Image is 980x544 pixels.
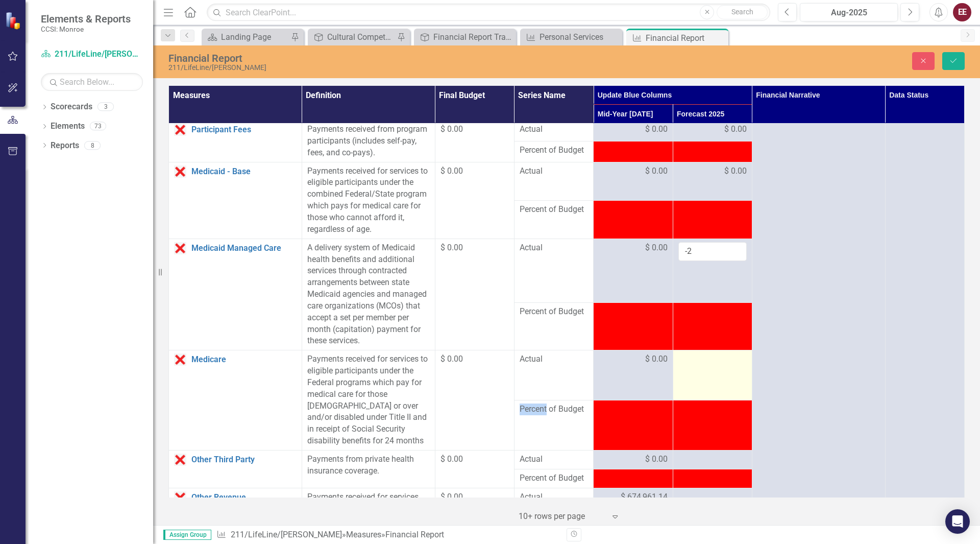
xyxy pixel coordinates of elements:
[174,353,186,366] img: Data Error
[41,73,143,91] input: Search Below...
[310,31,395,43] a: Cultural Competency Agency Ethnicity Information
[307,242,430,347] div: A delivery system of Medicaid health benefits and additional services through contracted arrangem...
[724,124,747,135] span: $ 0.00
[307,491,430,527] div: Payments received for services from other sources not listed including grants and third parties.
[84,141,101,150] div: 8
[523,31,620,43] a: Personal Services
[168,64,615,72] div: 211/LifeLine/[PERSON_NAME]
[540,31,620,43] div: Personal Services
[520,472,588,484] span: Percent of Budget
[724,165,747,177] span: $ 0.00
[440,354,463,364] span: $ 0.00
[41,49,143,60] a: 211/LifeLine/[PERSON_NAME]
[416,31,513,43] a: Financial Report Tracker
[191,125,297,134] a: Participant Fees
[645,165,668,177] span: $ 0.00
[645,454,668,465] span: $ 0.00
[520,491,588,503] span: Actual
[440,243,463,252] span: $ 0.00
[191,167,297,176] a: Medicaid - Base
[621,491,668,503] span: $ 674,961.14
[803,7,894,19] div: Aug-2025
[51,121,85,132] a: Elements
[216,529,559,541] div: » »
[327,31,395,43] div: Cultural Competency Agency Ethnicity Information
[174,454,186,466] img: Data Error
[307,124,430,159] div: Payments received from program participants (includes self-pay, fees, and co-pays).
[945,509,970,534] div: Open Intercom Messenger
[520,242,588,254] span: Actual
[646,32,726,44] div: Financial Report
[645,124,668,135] span: $ 0.00
[191,455,297,464] a: Other Third Party
[41,13,131,25] span: Elements & Reports
[520,404,588,415] span: Percent of Budget
[207,4,770,21] input: Search ClearPoint...
[645,353,668,365] span: $ 0.00
[168,53,615,64] div: Financial Report
[645,242,668,254] span: $ 0.00
[307,353,430,447] div: Payments received for services to eligible participants under the Federal programs which pay for ...
[717,5,768,19] button: Search
[97,103,114,111] div: 3
[520,165,588,177] span: Actual
[385,530,444,539] div: Financial Report
[520,145,588,156] span: Percent of Budget
[731,8,753,16] span: Search
[163,530,211,540] span: Assign Group
[307,454,430,477] div: Payments from private health insurance coverage.
[174,491,186,504] img: Data Error
[520,204,588,216] span: Percent of Budget
[204,31,288,43] a: Landing Page
[520,124,588,135] span: Actual
[231,530,342,539] a: 211/LifeLine/[PERSON_NAME]
[174,124,186,136] img: Data Error
[520,306,588,318] span: Percent of Budget
[221,31,288,43] div: Landing Page
[5,11,23,29] img: ClearPoint Strategy
[51,101,92,113] a: Scorecards
[191,355,297,364] a: Medicare
[346,530,381,539] a: Measures
[433,31,513,43] div: Financial Report Tracker
[953,3,971,21] button: EE
[191,244,297,253] a: Medicaid Managed Care
[51,140,79,152] a: Reports
[90,122,106,131] div: 73
[41,25,131,33] small: CCSI: Monroe
[191,493,297,502] a: Other Revenue
[800,3,898,21] button: Aug-2025
[307,165,430,235] div: Payments received for services to eligible participants under the combined Federal/State program ...
[520,353,588,365] span: Actual
[440,454,463,464] span: $ 0.00
[174,242,186,254] img: Data Error
[174,165,186,178] img: Data Error
[440,492,463,502] span: $ 0.00
[520,454,588,465] span: Actual
[440,124,463,134] span: $ 0.00
[440,166,463,176] span: $ 0.00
